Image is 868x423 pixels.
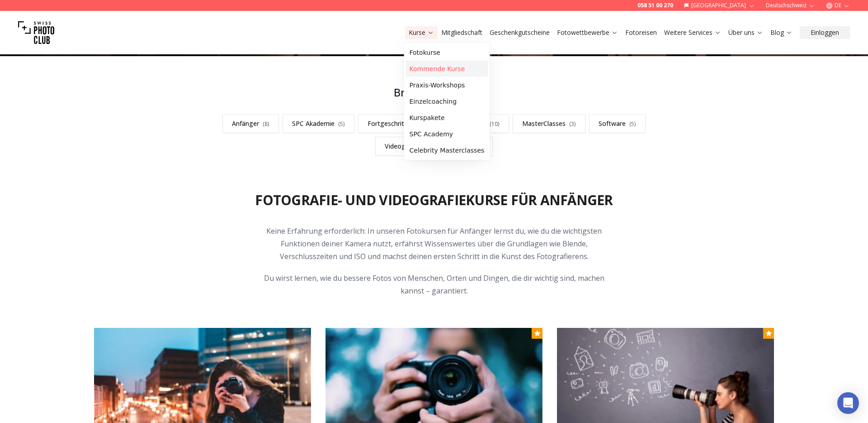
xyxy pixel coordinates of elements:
span: ( 8 ) [263,120,269,128]
img: Swiss photo club [18,14,54,51]
a: Anfänger(8) [222,114,279,133]
span: ( 10 ) [490,120,500,128]
button: Fotoreisen [622,26,660,39]
span: ( 3 ) [569,120,576,128]
a: Praxis-Workshops [406,77,488,93]
p: Keine Erfahrung erforderlich: In unseren Fotokursen für Anfänger lernst du, wie du die wichtigste... [260,225,608,263]
a: Kurspakete [406,110,488,126]
div: Open Intercom Messenger [837,392,859,414]
button: Fotowettbewerbe [553,26,622,39]
a: Fotokurse [406,44,488,61]
a: Fotoreisen [625,28,657,37]
p: Du wirst lernen, wie du bessere Fotos von Menschen, Orten und Dingen, die dir wichtig sind, mache... [260,272,608,297]
a: SPC Academy [406,126,488,142]
a: SPC Akademie(5) [283,114,354,133]
a: Mitgliedschaft [441,28,482,37]
a: Celebrity Masterclasses [406,142,488,159]
span: ( 5 ) [629,120,636,128]
a: Videografie(4) [375,137,439,156]
a: Kurse [409,28,434,37]
button: Über uns [725,26,767,39]
a: Kommende Kurse [406,61,488,77]
button: Weitere Services [660,26,725,39]
a: Geschenkgutscheine [490,28,550,37]
a: Fortgeschrittene(4) [358,114,438,133]
button: Mitgliedschaft [438,26,486,39]
a: Fotowettbewerbe [557,28,618,37]
a: Software(5) [589,114,646,133]
button: Geschenkgutscheine [486,26,553,39]
h2: Fotografie- und Videografiekurse für Anfänger [255,192,613,208]
a: Einzelcoaching [406,93,488,110]
button: Kurse [405,26,438,39]
button: Einloggen [800,26,850,39]
a: MasterClasses(3) [513,114,585,133]
h3: Browse by Level [210,85,658,100]
span: ( 5 ) [338,120,345,128]
a: Über uns [728,28,763,37]
a: Weitere Services [664,28,721,37]
a: 058 51 00 270 [637,2,673,9]
button: Blog [767,26,796,39]
a: Blog [770,28,793,37]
